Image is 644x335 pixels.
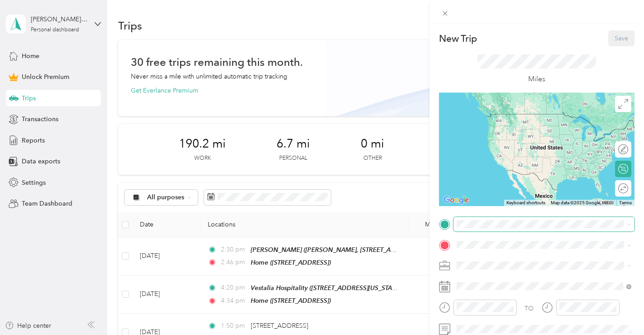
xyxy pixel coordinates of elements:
[506,200,545,206] button: Keyboard shortcuts
[525,304,534,313] div: TO
[441,194,471,206] a: Open this area in Google Maps (opens a new window)
[441,194,471,206] img: Google
[593,284,644,335] iframe: Everlance-gr Chat Button Frame
[619,200,632,205] a: Terms (opens in new tab)
[439,32,477,45] p: New Trip
[528,74,545,85] p: Miles
[551,200,614,205] span: Map data ©2025 Google, INEGI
